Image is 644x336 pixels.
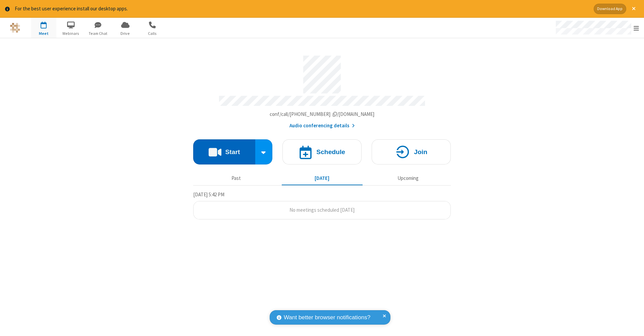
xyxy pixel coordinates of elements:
button: Schedule [282,139,362,164]
button: Copy my meeting room linkCopy my meeting room link [270,111,375,118]
button: Upcoming [368,172,448,185]
span: Webinars [58,30,84,37]
span: Want better browser notifications? [284,313,370,322]
section: Today's Meetings [193,191,451,219]
span: Copy my meeting room link [270,111,375,117]
button: Start [193,139,255,164]
h4: Join [414,149,427,155]
span: Meet [31,30,56,37]
button: Audio conferencing details [289,122,355,130]
img: QA Selenium DO NOT DELETE OR CHANGE [10,23,20,33]
button: Logo [2,18,28,38]
button: Close alert [629,4,639,14]
span: Calls [140,30,165,37]
span: No meetings scheduled [DATE] [289,207,355,213]
div: Open menu [549,18,644,38]
button: Download App [594,4,626,14]
button: Join [372,139,451,164]
button: Past [196,172,277,185]
h4: Schedule [316,149,345,155]
h4: Start [225,149,240,155]
div: Start conference options [255,139,273,164]
span: Drive [113,30,138,37]
div: For the best user experience install our desktop apps. [15,5,589,13]
span: [DATE] 5:42 PM [193,191,224,198]
section: Account details [193,51,451,129]
button: [DATE] [282,172,363,185]
span: Team Chat [86,30,111,37]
